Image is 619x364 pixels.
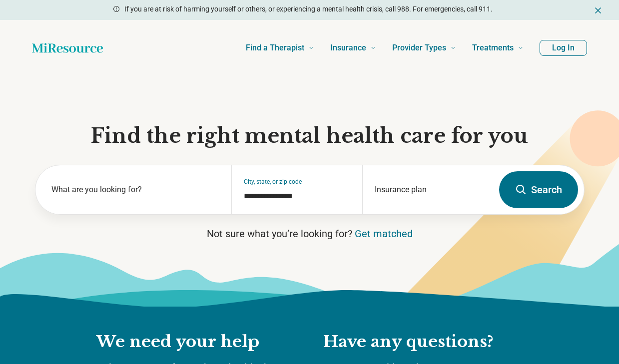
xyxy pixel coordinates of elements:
[355,228,413,240] a: Get matched
[96,332,303,353] h2: We need your help
[392,41,446,55] span: Provider Types
[392,28,456,68] a: Provider Types
[472,28,524,68] a: Treatments
[499,171,578,208] button: Search
[330,28,376,68] a: Insurance
[32,38,103,58] a: Home page
[540,40,587,56] button: Log In
[323,332,523,353] h2: Have any questions?
[593,4,603,16] button: Dismiss
[246,41,304,55] span: Find a Therapist
[124,4,493,14] p: If you are at risk of harming yourself or others, or experiencing a mental health crisis, call 98...
[35,123,585,149] h1: Find the right mental health care for you
[246,28,314,68] a: Find a Therapist
[35,227,585,241] p: Not sure what you’re looking for?
[51,184,220,196] label: What are you looking for?
[330,41,366,55] span: Insurance
[472,41,514,55] span: Treatments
